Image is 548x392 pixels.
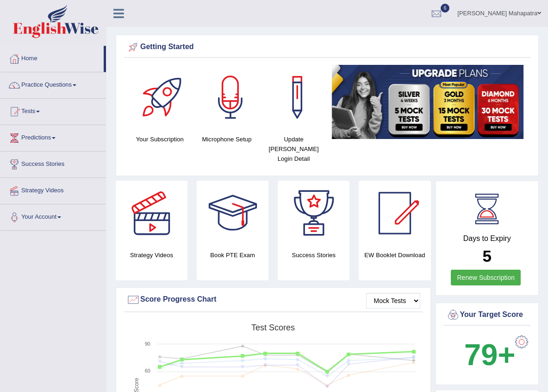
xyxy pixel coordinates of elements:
[464,338,515,372] b: 79+
[0,46,104,69] a: Home
[332,65,523,139] img: small5.jpg
[446,308,529,322] div: Your Target Score
[278,250,349,260] h4: Success Stories
[126,40,528,54] div: Getting Started
[446,234,529,243] h4: Days to Expiry
[131,134,189,144] h4: Your Subscription
[451,270,521,285] a: Renew Subscription
[126,293,420,307] div: Score Progress Chart
[251,323,295,332] tspan: Test scores
[0,125,106,148] a: Predictions
[441,4,450,13] span: 6
[359,250,430,260] h4: EW Booklet Download
[145,341,150,347] text: 90
[0,72,106,95] a: Practice Questions
[0,152,106,175] a: Success Stories
[0,204,106,228] a: Your Account
[0,178,106,201] a: Strategy Videos
[198,134,256,144] h4: Microphone Setup
[0,99,106,122] a: Tests
[145,368,150,373] text: 60
[116,250,187,260] h4: Strategy Videos
[265,134,323,164] h4: Update [PERSON_NAME] Login Detail
[483,247,492,265] b: 5
[197,250,268,260] h4: Book PTE Exam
